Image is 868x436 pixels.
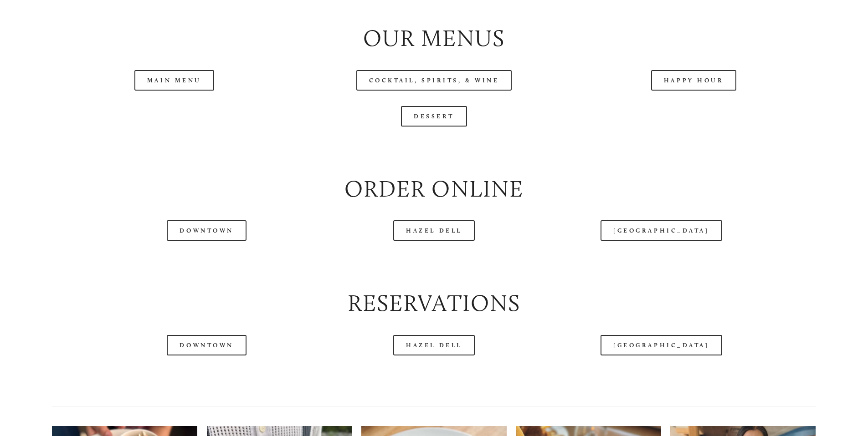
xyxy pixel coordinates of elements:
[651,70,737,91] a: Happy Hour
[356,70,512,91] a: Cocktail, Spirits, & Wine
[52,287,816,319] h2: Reservations
[601,220,722,241] a: [GEOGRAPHIC_DATA]
[167,335,246,355] a: Downtown
[401,106,467,127] a: Dessert
[601,335,722,355] a: [GEOGRAPHIC_DATA]
[134,70,214,91] a: Main Menu
[393,335,475,355] a: Hazel Dell
[167,220,246,241] a: Downtown
[393,220,475,241] a: Hazel Dell
[52,173,816,205] h2: Order Online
